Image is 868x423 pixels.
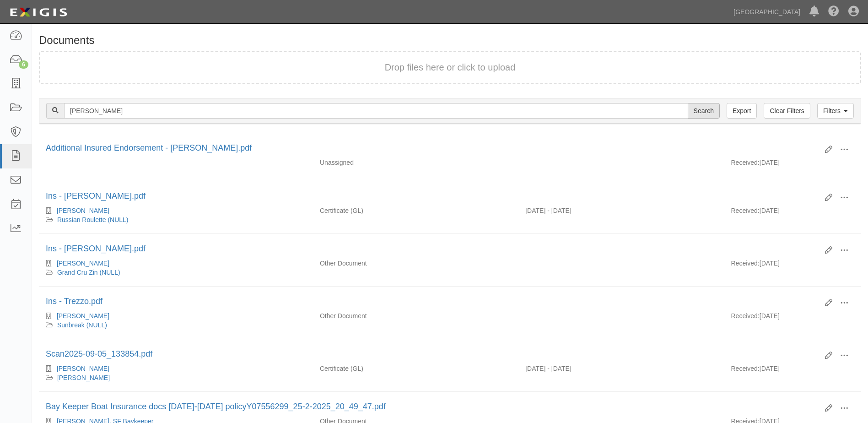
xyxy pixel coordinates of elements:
[46,215,306,224] div: Russian Roulette (NULL)
[764,103,810,119] a: Clear Filters
[57,269,120,276] a: Grand Cru Zin (NULL)
[46,206,306,215] div: William H Woodruff
[724,259,861,272] div: [DATE]
[518,158,724,158] div: Effective - Expiration
[724,364,861,378] div: [DATE]
[724,206,861,220] div: [DATE]
[731,206,759,215] p: Received:
[46,296,818,308] div: Ins - Trezzo.pdf
[57,312,109,320] a: [PERSON_NAME]
[385,61,516,74] button: Drop files here or click to upload
[57,216,129,223] a: Russian Roulette (NULL)
[64,103,688,119] input: Search
[46,244,146,253] a: Ins - [PERSON_NAME].pdf
[313,158,518,167] div: Unassigned
[313,311,518,320] div: Other Document
[46,191,146,201] a: Ins - [PERSON_NAME].pdf
[724,158,861,172] div: [DATE]
[313,259,518,268] div: Other Document
[57,374,110,381] a: [PERSON_NAME]
[313,206,518,215] div: General Liability
[724,311,861,325] div: [DATE]
[46,190,818,202] div: Ins - William Woodruff.pdf
[57,260,109,267] a: [PERSON_NAME]
[46,142,818,154] div: Additional Insured Endorsement - Steigerwald.pdf
[46,268,306,277] div: Grand Cru Zin (NULL)
[731,158,759,167] p: Received:
[46,373,306,382] div: JoJo
[46,402,386,411] a: Bay Keeper Boat Insurance docs [DATE]-[DATE] policyY07556299_25-2-2025_20_49_47.pdf
[817,103,854,119] a: Filters
[518,206,724,215] div: Effective 06/12/2025 - Expiration 06/12/2026
[313,364,518,373] div: General Liability
[731,364,759,373] p: Received:
[688,103,720,119] input: Search
[39,34,861,46] h1: Documents
[46,320,306,330] div: Sunbreak (NULL)
[46,311,306,320] div: Jim Trezzo
[46,297,102,306] a: Ins - Trezzo.pdf
[731,311,759,320] p: Received:
[46,401,818,413] div: Bay Keeper Boat Insurance docs 2025-2026 policyY07556299_25-2-2025_20_49_47.pdf
[518,259,724,259] div: Effective - Expiration
[46,243,818,255] div: Ins - Edwin Sterbenc.pdf
[731,259,759,268] p: Received:
[727,103,757,119] a: Export
[46,259,306,268] div: Edwin R. Sterbenc
[7,4,70,21] img: logo-5460c22ac91f19d4615b14bd174203de0afe785f0fc80cf4dbbc73dc1793850b.png
[57,321,107,329] a: Sunbreak (NULL)
[57,365,109,372] a: [PERSON_NAME]
[46,348,818,360] div: Scan2025-09-05_133854.pdf
[57,207,109,214] a: [PERSON_NAME]
[729,3,805,21] a: [GEOGRAPHIC_DATA]
[46,364,306,373] div: Joe Testa
[46,349,152,358] a: Scan2025-09-05_133854.pdf
[828,6,839,17] i: Help Center - Complianz
[46,143,252,152] a: Additional Insured Endorsement - [PERSON_NAME].pdf
[19,60,28,69] div: 6
[518,364,724,373] div: Effective 09/01/2025 - Expiration 09/01/2026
